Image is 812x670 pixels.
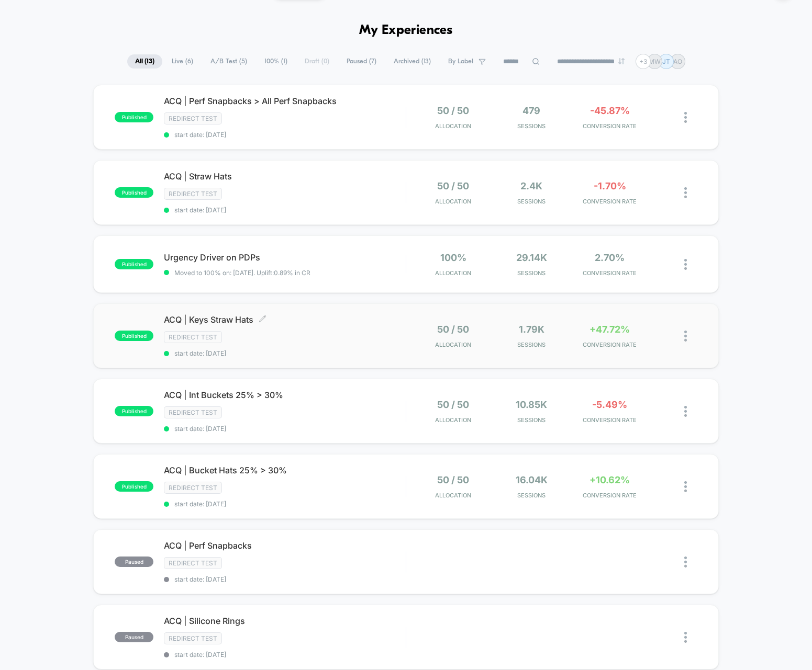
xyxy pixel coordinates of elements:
[590,105,630,116] span: -45.87%
[495,269,568,277] span: Sessions
[164,314,405,325] span: ACQ | Keys Straw Hats
[164,112,222,124] span: Redirect Test
[684,331,687,342] img: close
[594,180,626,191] span: -1.70%
[684,406,687,417] img: close
[339,54,384,69] span: Paused ( 7 )
[164,575,405,583] span: start date: [DATE]
[684,259,687,270] img: close
[684,557,687,567] img: close
[164,206,405,214] span: start date: [DATE]
[437,180,469,191] span: 50 / 50
[649,58,661,65] p: MW
[127,54,162,69] span: All ( 13 )
[115,331,153,341] span: published
[520,180,542,191] span: 2.4k
[673,58,682,65] p: AO
[257,54,295,69] span: 100% ( 1 )
[448,58,473,65] span: By Label
[573,492,646,499] span: CONVERSION RATE
[495,198,568,205] span: Sessions
[115,406,153,416] span: published
[684,632,687,643] img: close
[115,557,153,567] span: paused
[164,500,405,508] span: start date: [DATE]
[164,425,405,433] span: start date: [DATE]
[573,269,646,277] span: CONVERSION RATE
[684,481,687,492] img: close
[684,187,687,198] img: close
[435,198,471,205] span: Allocation
[662,58,670,65] p: JT
[435,492,471,499] span: Allocation
[595,252,625,263] span: 2.70%
[174,269,310,277] span: Moved to 100% on: [DATE] . Uplift: 0.89% in CR
[164,96,405,106] span: ACQ | Perf Snapbacks > All Perf Snapbacks
[589,474,630,485] span: +10.62%
[440,252,466,263] span: 100%
[164,171,405,181] span: ACQ | Straw Hats
[592,399,627,410] span: -5.49%
[435,341,471,348] span: Allocation
[164,482,222,494] span: Redirect Test
[437,324,469,335] span: 50 / 50
[495,492,568,499] span: Sessions
[164,252,405,263] span: Urgency Driver on PDPs
[522,105,540,116] span: 479
[164,540,405,551] span: ACQ | Perf Snapbacks
[495,416,568,424] span: Sessions
[164,390,405,400] span: ACQ | Int Buckets 25% > 30%
[435,416,471,424] span: Allocation
[164,406,222,418] span: Redirect Test
[164,54,201,69] span: Live ( 6 )
[437,399,469,410] span: 50 / 50
[495,122,568,130] span: Sessions
[115,112,153,122] span: published
[115,632,153,642] span: paused
[203,54,255,69] span: A/B Test ( 5 )
[164,465,405,475] span: ACQ | Bucket Hats 25% > 30%
[684,112,687,123] img: close
[573,341,646,348] span: CONVERSION RATE
[573,416,646,424] span: CONVERSION RATE
[437,474,469,485] span: 50 / 50
[115,259,153,269] span: published
[435,269,471,277] span: Allocation
[115,187,153,198] span: published
[516,252,547,263] span: 29.14k
[589,324,630,335] span: +47.72%
[164,557,222,569] span: Redirect Test
[164,188,222,200] span: Redirect Test
[636,54,651,69] div: + 3
[516,399,547,410] span: 10.85k
[164,131,405,139] span: start date: [DATE]
[618,58,625,64] img: end
[516,474,548,485] span: 16.04k
[573,122,646,130] span: CONVERSION RATE
[359,23,453,38] h1: My Experiences
[435,122,471,130] span: Allocation
[115,481,153,492] span: published
[437,105,469,116] span: 50 / 50
[164,632,222,644] span: Redirect Test
[519,324,544,335] span: 1.79k
[386,54,439,69] span: Archived ( 13 )
[573,198,646,205] span: CONVERSION RATE
[164,651,405,658] span: start date: [DATE]
[495,341,568,348] span: Sessions
[164,331,222,343] span: Redirect Test
[164,349,405,357] span: start date: [DATE]
[164,616,405,626] span: ACQ | Silicone Rings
